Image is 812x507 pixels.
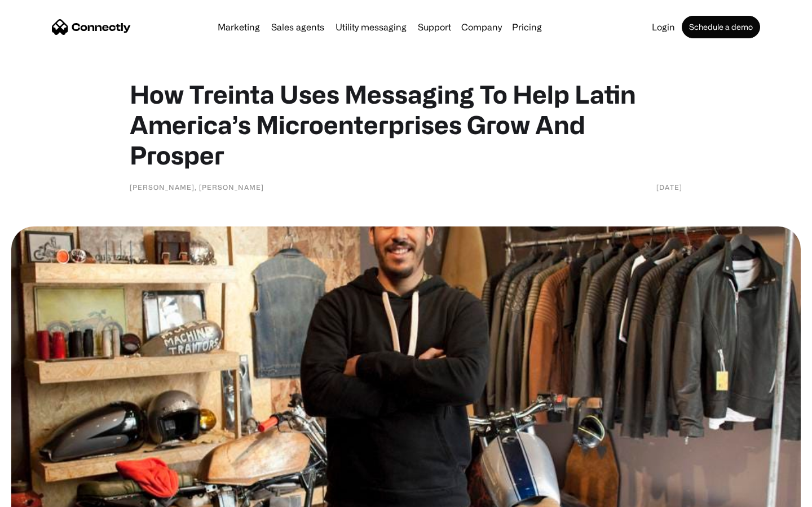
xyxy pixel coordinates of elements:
div: [DATE] [656,181,682,193]
a: Marketing [213,23,264,32]
a: Login [647,23,679,32]
a: Sales agents [267,23,329,32]
aside: Language selected: English [11,487,68,503]
div: [PERSON_NAME], [PERSON_NAME] [130,181,264,193]
a: home [52,19,131,35]
a: Schedule a demo [682,16,760,38]
div: Company [458,19,505,35]
a: Pricing [507,23,546,32]
ul: Language list [23,487,68,503]
a: Support [413,23,456,32]
div: Company [461,19,502,35]
h1: How Treinta Uses Messaging To Help Latin America’s Microenterprises Grow And Prosper [130,79,682,170]
a: Utility messaging [331,23,411,32]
